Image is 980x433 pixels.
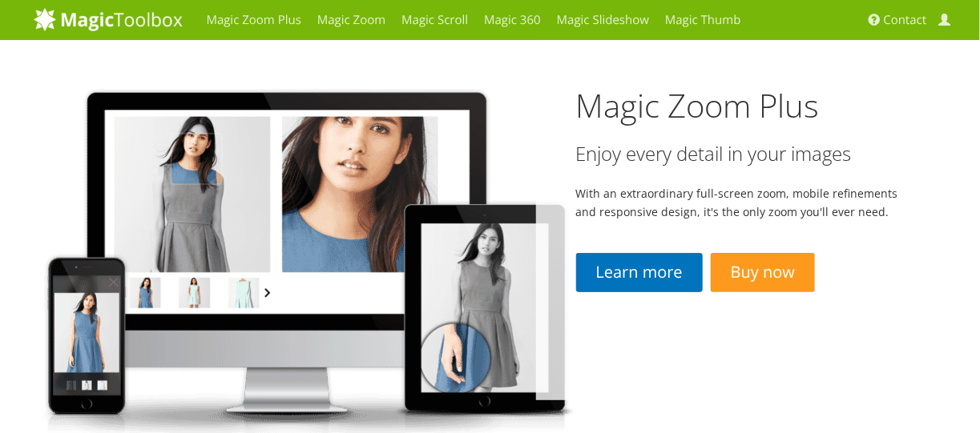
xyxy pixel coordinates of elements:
[576,143,907,164] h3: Enjoy every detail in your images
[576,83,820,127] a: Magic Zoom Plus
[576,184,907,221] p: With an extraordinary full-screen zoom, mobile refinements and responsive design, it's the only z...
[711,253,815,292] a: Buy now
[34,7,183,31] img: MagicToolbox.com - Image tools for your website
[576,253,703,292] a: Learn more
[884,12,927,28] span: Contact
